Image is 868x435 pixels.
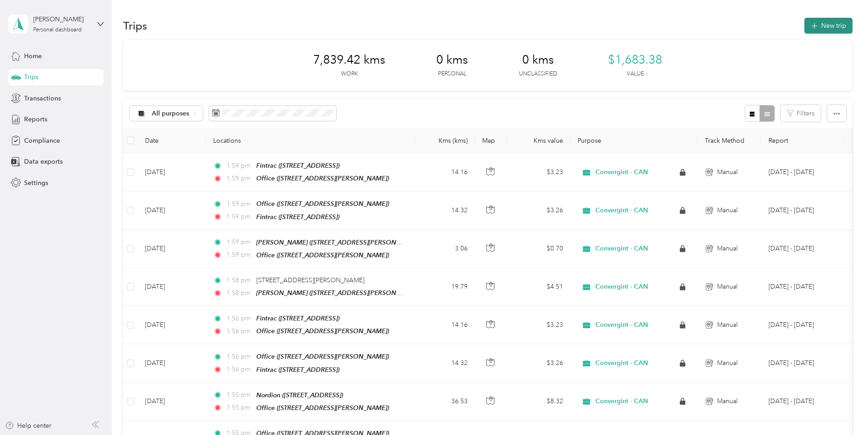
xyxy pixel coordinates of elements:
[415,230,475,268] td: 3.06
[627,70,644,78] p: Value
[698,128,761,153] th: Track Method
[415,153,475,191] td: 14.16
[438,70,466,78] p: Personal
[717,244,738,254] span: Manual
[761,383,844,421] td: Sep 1 - 30, 2025
[717,167,738,177] span: Manual
[123,21,147,30] h1: Trips
[761,153,844,191] td: Sep 1 - 30, 2025
[256,327,389,335] span: Office ([STREET_ADDRESS][PERSON_NAME])
[717,358,738,368] span: Manual
[24,115,47,124] span: Reports
[717,205,738,215] span: Manual
[256,289,422,297] span: [PERSON_NAME] ([STREET_ADDRESS][PERSON_NAME])
[138,383,206,421] td: [DATE]
[761,128,844,153] th: Report
[761,306,844,344] td: Sep 1 - 30, 2025
[206,128,415,153] th: Locations
[507,383,570,421] td: $8.32
[24,72,38,82] span: Trips
[595,168,648,176] span: Convergint - CAN
[415,268,475,306] td: 19.79
[226,288,252,298] span: 1:58 pm
[226,199,252,209] span: 1:59 pm
[138,230,206,268] td: [DATE]
[595,321,648,329] span: Convergint - CAN
[226,352,252,362] span: 1:56 pm
[138,306,206,344] td: [DATE]
[226,161,252,171] span: 1:59 pm
[138,128,206,153] th: Date
[24,94,61,103] span: Transactions
[256,162,339,169] span: Fintrac ([STREET_ADDRESS])
[256,315,339,322] span: Fintrac ([STREET_ADDRESS])
[226,174,252,184] span: 1:59 pm
[226,250,252,260] span: 1:59 pm
[415,306,475,344] td: 14.16
[226,212,252,222] span: 1:59 pm
[138,344,206,382] td: [DATE]
[341,70,358,78] p: Work
[256,239,422,246] span: [PERSON_NAME] ([STREET_ADDRESS][PERSON_NAME])
[717,320,738,330] span: Manual
[781,105,821,122] button: Filters
[595,245,648,253] span: Convergint - CAN
[226,237,252,247] span: 1:59 pm
[436,53,468,67] span: 0 kms
[475,128,507,153] th: Map
[415,128,475,153] th: Kms (kms)
[24,178,48,188] span: Settings
[507,268,570,306] td: $4.51
[717,396,738,406] span: Manual
[226,275,252,285] span: 1:58 pm
[138,153,206,191] td: [DATE]
[595,397,648,405] span: Convergint - CAN
[256,391,343,399] span: Nordion ([STREET_ADDRESS])
[507,153,570,191] td: $3.23
[24,136,60,145] span: Compliance
[226,403,252,413] span: 1:55 pm
[522,53,554,67] span: 0 kms
[33,27,82,33] div: Personal dashboard
[138,268,206,306] td: [DATE]
[507,230,570,268] td: $0.70
[717,282,738,292] span: Manual
[5,421,51,430] button: Help center
[256,276,364,284] span: [STREET_ADDRESS][PERSON_NAME]
[595,206,648,215] span: Convergint - CAN
[519,70,557,78] p: Unclassified
[761,268,844,306] td: Sep 1 - 30, 2025
[152,110,190,117] span: All purposes
[761,344,844,382] td: Sep 1 - 30, 2025
[804,18,853,34] button: New trip
[256,200,389,207] span: Office ([STREET_ADDRESS][PERSON_NAME])
[256,175,389,182] span: Office ([STREET_ADDRESS][PERSON_NAME])
[138,191,206,230] td: [DATE]
[256,353,389,360] span: Office ([STREET_ADDRESS][PERSON_NAME])
[595,359,648,367] span: Convergint - CAN
[507,344,570,382] td: $3.26
[608,53,662,67] span: $1,683.38
[761,191,844,230] td: Sep 1 - 30, 2025
[507,306,570,344] td: $3.23
[507,128,570,153] th: Kms value
[226,365,252,375] span: 1:56 pm
[226,314,252,324] span: 1:56 pm
[256,251,389,259] span: Office ([STREET_ADDRESS][PERSON_NAME])
[817,384,868,435] iframe: Everlance-gr Chat Button Frame
[761,230,844,268] td: Sep 1 - 30, 2025
[256,213,339,220] span: Fintrac ([STREET_ADDRESS])
[33,15,90,24] div: [PERSON_NAME]
[24,157,63,166] span: Data exports
[595,283,648,291] span: Convergint - CAN
[313,53,385,67] span: 7,839.42 kms
[415,344,475,382] td: 14.32
[256,404,389,411] span: Office ([STREET_ADDRESS][PERSON_NAME])
[256,366,339,373] span: Fintrac ([STREET_ADDRESS])
[415,383,475,421] td: 36.53
[415,191,475,230] td: 14.32
[507,191,570,230] td: $3.26
[226,390,252,400] span: 1:55 pm
[570,128,698,153] th: Purpose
